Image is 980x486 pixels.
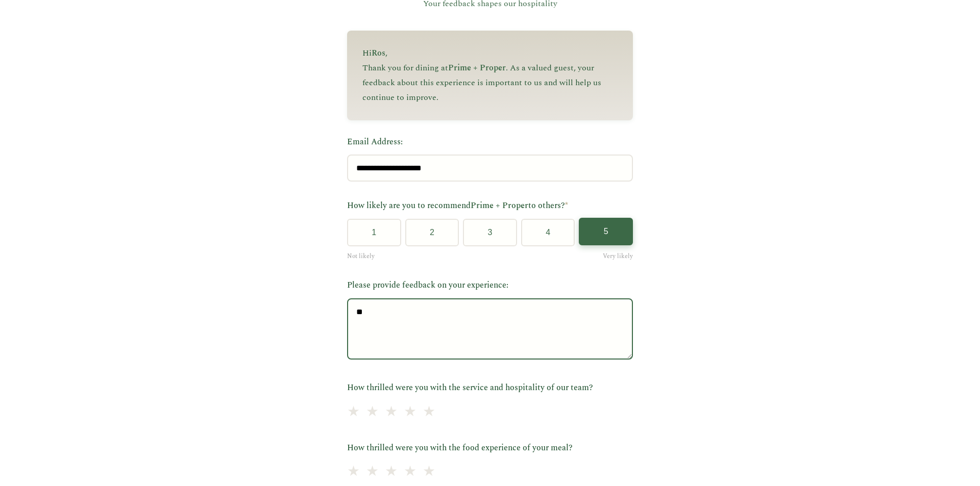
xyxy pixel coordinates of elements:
p: Thank you for dining at . As a valued guest, your feedback about this experience is important to ... [362,61,618,105]
label: How thrilled were you with the service and hospitality of our team? [347,381,633,395]
span: Very likely [603,251,633,261]
span: ★ [404,461,416,483]
span: ★ [347,461,360,483]
button: 4 [521,219,575,246]
span: ★ [347,401,360,424]
span: ★ [366,401,379,424]
span: ★ [366,461,379,483]
button: 5 [579,218,633,245]
span: ★ [404,401,416,424]
label: Please provide feedback on your experience: [347,279,633,292]
button: 2 [405,219,459,246]
p: Hi , [362,46,618,61]
span: Ros [372,47,385,59]
span: ★ [385,461,398,483]
span: ★ [423,461,435,483]
button: 1 [347,219,401,246]
span: Prime + Proper [448,62,506,74]
button: 3 [463,219,517,246]
span: Prime + Proper [471,199,528,212]
span: Not likely [347,251,375,261]
span: ★ [385,401,398,424]
label: How thrilled were you with the food experience of your meal? [347,442,633,455]
label: Email Address: [347,136,633,149]
span: ★ [423,401,435,424]
label: How likely are you to recommend to others? [347,199,633,213]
